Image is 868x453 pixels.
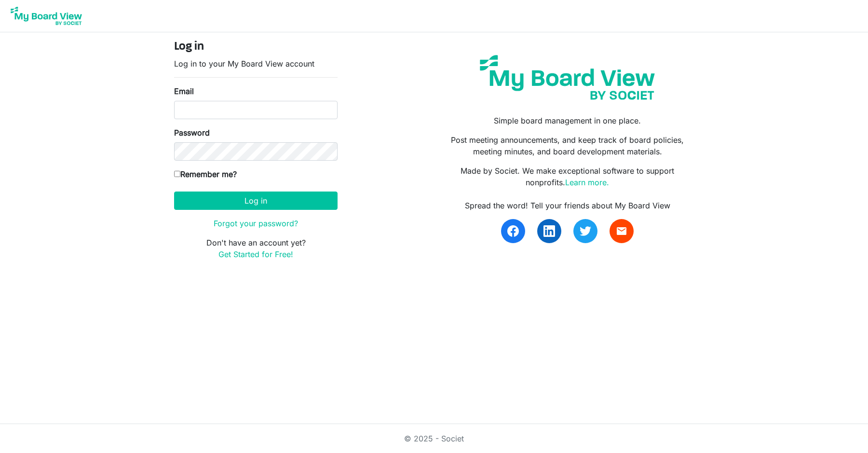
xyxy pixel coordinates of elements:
p: Don't have an account yet? [174,237,338,260]
img: linkedin.svg [543,225,555,237]
a: © 2025 - Societ [404,434,464,443]
img: My Board View Logo [8,4,85,28]
p: Log in to your My Board View account [174,58,338,69]
p: Made by Societ. We make exceptional software to support nonprofits. [441,165,694,188]
span: email [616,225,627,237]
img: my-board-view-societ.svg [473,48,662,107]
a: Forgot your password? [214,219,298,228]
label: Password [174,127,210,138]
a: email [610,219,634,243]
label: Email [174,85,194,97]
img: facebook.svg [507,225,519,237]
label: Remember me? [174,168,237,180]
h4: Log in [174,40,338,54]
p: Simple board management in one place. [441,115,694,126]
a: Learn more. [565,178,609,187]
p: Post meeting announcements, and keep track of board policies, meeting minutes, and board developm... [441,134,694,157]
img: twitter.svg [580,225,591,237]
button: Log in [174,192,338,210]
div: Spread the word! Tell your friends about My Board View [441,200,694,211]
a: Get Started for Free! [218,249,293,259]
input: Remember me? [174,171,180,177]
